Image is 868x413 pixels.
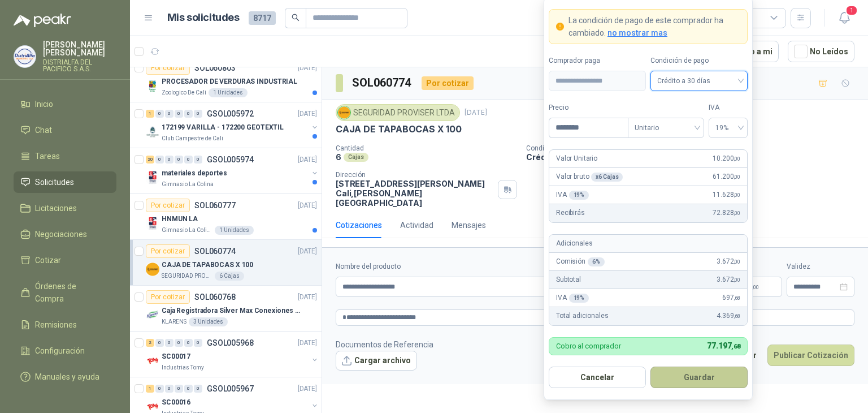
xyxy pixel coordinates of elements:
[146,290,190,304] div: Por cotizar
[549,55,646,66] label: Comprador paga
[336,219,382,231] div: Cotizaciones
[14,145,116,167] a: Tareas
[556,342,621,350] p: Cobro al comprador
[734,277,740,283] span: ,00
[146,336,319,372] a: 2 0 0 0 0 0 GSOL005968[DATE] Company LogoSC00017Industrias Tomy
[194,385,202,393] div: 0
[162,168,227,179] p: materiales deportes
[556,23,564,31] span: exclamation-circle
[526,152,863,162] p: Crédito a 30 días
[569,191,589,200] div: 19 %
[146,110,154,118] div: 1
[162,260,253,270] p: CAJA DE TAPABOCAS X 100
[194,247,236,255] p: SOL060774
[155,339,164,347] div: 0
[344,153,368,162] div: Cajas
[549,102,628,113] label: Precio
[155,110,164,118] div: 0
[14,171,116,193] a: Solicitudes
[298,63,317,74] p: [DATE]
[298,200,317,211] p: [DATE]
[35,150,60,162] span: Tareas
[130,286,322,332] a: Por cotizarSOL060768[DATE] Company LogoCaja Registradora Silver Max Conexiones Usb 10000 Plus Led...
[162,180,214,189] p: Gimnasio La Colina
[162,226,212,235] p: Gimnasio La Colina
[336,152,341,162] p: 6
[146,339,154,347] div: 2
[35,124,52,136] span: Chat
[207,156,254,164] p: GSOL005974
[787,261,854,272] label: Validez
[635,119,697,136] span: Unitario
[146,385,154,393] div: 1
[162,214,198,225] p: HNMUN LA
[165,110,173,118] div: 0
[146,244,190,258] div: Por cotizar
[194,64,236,72] p: SOL060803
[713,171,740,182] span: 61.200
[717,311,740,321] span: 4.369
[162,306,302,316] p: Caja Registradora Silver Max Conexiones Usb 10000 Plus Led
[713,208,740,218] span: 72.828
[556,256,605,267] p: Comisión
[834,8,854,28] button: 1
[717,274,740,285] span: 3.672
[737,277,782,297] p: $ 0,00
[734,174,740,180] span: ,00
[336,179,493,208] p: [STREET_ADDRESS][PERSON_NAME] Cali , [PERSON_NAME][GEOGRAPHIC_DATA]
[146,354,159,368] img: Company Logo
[155,385,164,393] div: 0
[215,272,244,281] div: 6 Cajas
[298,246,317,257] p: [DATE]
[14,249,116,271] a: Cotizar
[155,156,164,164] div: 0
[549,367,646,388] button: Cancelar
[35,345,85,357] span: Configuración
[556,274,581,285] p: Subtotal
[422,76,474,90] div: Por cotizar
[184,339,193,347] div: 0
[184,156,193,164] div: 0
[14,14,71,27] img: Logo peakr
[14,276,116,309] a: Órdenes de Compra
[526,144,863,152] p: Condición de pago
[162,317,186,326] p: KLARENS
[43,59,116,72] p: DISTRIALFA DEL PACIFICO S.A.S.
[352,74,413,92] h3: SOL060774
[591,173,623,182] div: x 6 Cajas
[35,176,74,188] span: Solicitudes
[130,240,322,286] a: Por cotizarSOL060774[DATE] Company LogoCAJA DE TAPABOCAS X 100SEGURIDAD PROVISER LTDA6 Cajas
[162,134,223,143] p: Club Campestre de Cali
[162,363,204,372] p: Industrias Tomy
[14,119,116,141] a: Chat
[146,156,154,164] div: 20
[734,295,740,301] span: ,68
[194,339,202,347] div: 0
[175,156,183,164] div: 0
[194,156,202,164] div: 0
[175,385,183,393] div: 0
[556,171,623,182] p: Valor bruto
[569,294,589,303] div: 19 %
[14,366,116,388] a: Manuales y ayuda
[734,156,740,162] span: ,00
[298,292,317,303] p: [DATE]
[717,256,740,267] span: 3.672
[713,190,740,200] span: 11.628
[298,384,317,394] p: [DATE]
[568,14,740,39] p: La condición de pago de este comprador ha cambiado.
[650,367,748,388] button: Guardar
[336,144,517,152] p: Cantidad
[146,171,159,184] img: Company Logo
[207,385,254,393] p: GSOL005967
[130,57,322,102] a: Por cotizarSOL060803[DATE] Company LogoPROCESADOR DE VERDURAS INDUSTRIALZoologico De Cali1 Unidades
[146,308,159,322] img: Company Logo
[175,339,183,347] div: 0
[336,261,624,272] label: Nombre del producto
[194,201,236,209] p: SOL060777
[14,314,116,335] a: Remisiones
[167,10,240,26] h1: Mis solicitudes
[162,76,297,87] p: PROCESADOR DE VERDURAS INDUSTRIAL
[130,194,322,240] a: Por cotizarSOL060777[DATE] Company LogoHNMUN LAGimnasio La Colina1 Unidades
[556,208,585,218] p: Recibirás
